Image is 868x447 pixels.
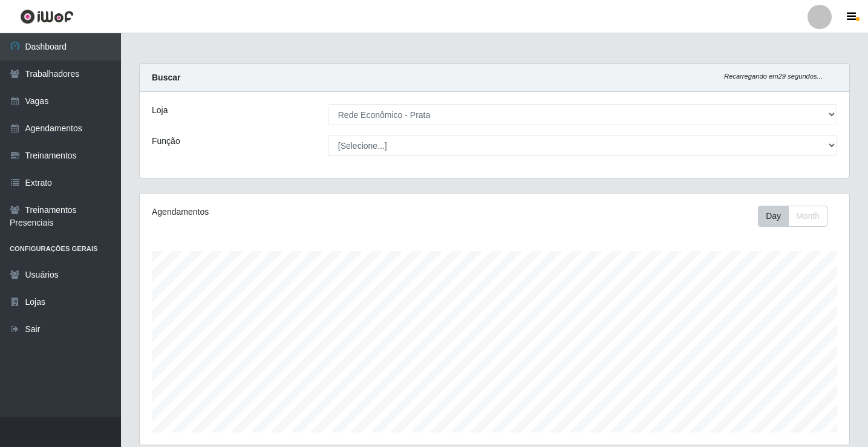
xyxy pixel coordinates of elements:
[758,206,789,227] button: Day
[152,135,180,148] label: Função
[152,206,427,218] div: Agendamentos
[758,206,837,227] div: Toolbar with button groups
[20,9,74,24] img: CoreUI Logo
[788,206,827,227] button: Month
[152,104,168,117] label: Loja
[152,73,180,82] strong: Buscar
[724,73,823,80] i: Recarregando em 29 segundos...
[758,206,827,227] div: First group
